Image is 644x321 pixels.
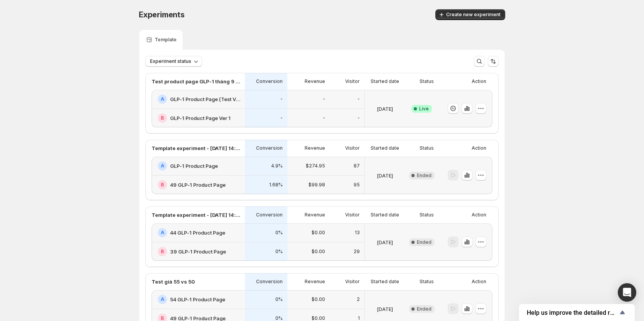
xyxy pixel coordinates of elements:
[354,248,360,255] p: 29
[275,230,283,236] p: 0%
[420,78,434,84] p: Status
[161,296,164,302] h2: A
[280,115,283,121] p: -
[152,211,240,219] p: Template experiment - [DATE] 14:24:50
[345,78,360,84] p: Visitor
[371,78,399,84] p: Started date
[152,144,240,152] p: Template experiment - [DATE] 14:22:13
[417,306,432,312] span: Ended
[161,182,164,188] h2: B
[170,229,225,237] h2: 44 GLP-1 Product Page
[345,212,360,218] p: Visitor
[161,230,164,236] h2: A
[377,105,393,113] p: [DATE]
[618,283,636,302] div: Open Intercom Messenger
[256,145,283,151] p: Conversion
[269,182,283,188] p: 1.68%
[170,95,240,103] h2: GLP-1 Product Page (Test Ver 2)
[357,296,360,302] p: 2
[161,248,164,255] h2: B
[275,296,283,302] p: 0%
[280,96,283,102] p: -
[271,163,283,169] p: 4.9%
[446,12,501,18] span: Create new experiment
[472,78,486,84] p: Action
[420,212,434,218] p: Status
[170,162,218,170] h2: GLP-1 Product Page
[417,172,432,179] span: Ended
[472,279,486,285] p: Action
[345,279,360,285] p: Visitor
[150,58,191,64] span: Experiment status
[305,78,325,84] p: Revenue
[420,279,434,285] p: Status
[323,96,325,102] p: -
[527,308,627,317] button: Show survey - Help us improve the detailed report for A/B campaigns
[256,212,283,218] p: Conversion
[527,309,618,316] span: Help us improve the detailed report for A/B campaigns
[306,163,325,169] p: $274.95
[170,114,231,122] h2: GLP-1 Product Page Ver 1
[305,145,325,151] p: Revenue
[371,212,399,218] p: Started date
[377,305,393,313] p: [DATE]
[161,96,164,102] h2: A
[256,78,283,84] p: Conversion
[312,248,325,255] p: $0.00
[354,163,360,169] p: 87
[371,279,399,285] p: Started date
[355,230,360,236] p: 13
[472,212,486,218] p: Action
[256,279,283,285] p: Conversion
[435,9,505,20] button: Create new experiment
[170,296,225,303] h2: 54 GLP-1 Product Page
[305,279,325,285] p: Revenue
[170,181,226,189] h2: 49 GLP-1 Product Page
[417,239,432,245] span: Ended
[161,115,164,121] h2: B
[152,78,240,85] p: Test product page GLP-1 tháng 9 (new)
[472,145,486,151] p: Action
[377,238,393,246] p: [DATE]
[170,248,226,255] h2: 39 GLP-1 Product Page
[488,56,499,67] button: Sort the results
[354,182,360,188] p: 95
[275,248,283,255] p: 0%
[420,145,434,151] p: Status
[139,10,185,19] span: Experiments
[371,145,399,151] p: Started date
[309,182,325,188] p: $99.98
[419,106,429,112] span: Live
[161,163,164,169] h2: A
[312,230,325,236] p: $0.00
[323,115,325,121] p: -
[155,37,177,43] p: Template
[145,56,202,67] button: Experiment status
[152,278,195,286] p: Test giá 55 vs 50
[377,172,393,179] p: [DATE]
[345,145,360,151] p: Visitor
[357,115,360,121] p: -
[305,212,325,218] p: Revenue
[312,296,325,302] p: $0.00
[357,96,360,102] p: -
